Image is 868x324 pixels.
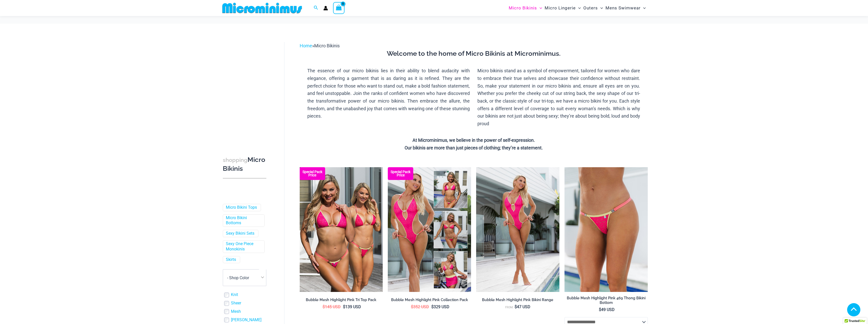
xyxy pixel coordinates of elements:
span: Outers [583,2,598,15]
span: $ [599,307,601,312]
h3: Welcome to the home of Micro Bikinis at Microminimus. [304,49,644,58]
span: Menu Toggle [598,2,603,15]
h3: Micro Bikinis [223,156,266,173]
span: Micro Lingerie [545,2,576,15]
span: Micro Bikinis [314,43,340,48]
nav: Site Navigation [507,1,648,15]
h2: Bubble Mesh Highlight Pink Bikini Range [476,298,559,302]
bdi: 139 USD [343,304,361,309]
a: Micro Bikini Bottoms [226,215,260,226]
a: Collection Pack F Collection Pack BCollection Pack B [388,167,471,292]
p: The essence of our micro bikinis lies in their ability to blend audacity with elegance, offering ... [307,67,470,120]
span: $ [323,304,325,309]
a: View Shopping Cart, empty [333,2,345,14]
h2: Bubble Mesh Highlight Pink Collection Pack [388,298,471,302]
span: shopping [223,157,247,163]
a: Skirts [226,257,236,262]
a: Tri Top Pack F Tri Top Pack BTri Top Pack B [300,167,383,292]
a: Search icon link [314,5,318,11]
a: Sheer [231,301,241,306]
b: Special Pack Price [388,170,413,177]
a: Bubble Mesh Highlight Pink 469 Thong 01Bubble Mesh Highlight Pink 469 Thong 02Bubble Mesh Highlig... [564,167,648,292]
b: Special Pack Price [300,170,325,177]
a: OutersMenu ToggleMenu Toggle [582,2,604,15]
a: Home [300,43,312,48]
a: Micro BikinisMenu ToggleMenu Toggle [507,2,543,15]
bdi: 47 USD [515,304,530,309]
a: Sexy Bikini Sets [226,231,254,236]
bdi: 329 USD [431,304,449,309]
span: - Shop Color [227,275,249,280]
a: Bubble Mesh Highlight Pink Tri Top Pack [300,298,383,304]
a: [PERSON_NAME] [231,317,261,323]
span: Menu Toggle [576,2,581,15]
img: Collection Pack F [388,167,471,292]
a: Bubble Mesh Highlight Pink Bikini Range [476,298,559,304]
strong: Our bikinis are more than just pieces of clothing; they’re a statement. [405,145,543,150]
p: Micro bikinis stand as a symbol of empowerment, tailored for women who dare to embrace their true... [477,67,640,128]
a: Bubble Mesh Highlight Pink 469 Thong Bikini Bottom [564,296,648,307]
span: $ [515,304,517,309]
img: Bubble Mesh Highlight Pink 469 Thong 01 [564,167,648,292]
bdi: 352 USD [411,304,429,309]
a: Knit [231,292,238,298]
a: Mens SwimwearMenu ToggleMenu Toggle [604,2,647,15]
img: Tri Top Pack F [300,167,383,292]
span: $ [411,304,413,309]
span: - Shop Color [223,270,266,286]
span: - Shop Color [223,269,266,286]
h2: Bubble Mesh Highlight Pink Tri Top Pack [300,298,383,302]
a: Account icon link [323,6,328,10]
img: Bubble Mesh Highlight Pink 819 One Piece 01 [476,167,559,292]
span: » [300,43,340,48]
bdi: 49 USD [599,307,615,312]
span: Mens Swimwear [605,2,641,15]
a: Mesh [231,309,241,314]
bdi: 145 USD [323,304,341,309]
span: Menu Toggle [641,2,646,15]
a: Bubble Mesh Highlight Pink Collection Pack [388,298,471,304]
span: Menu Toggle [537,2,542,15]
span: $ [343,304,345,309]
a: Sexy One Piece Monokinis [226,241,260,252]
img: MM SHOP LOGO FLAT [220,2,304,14]
span: $ [431,304,434,309]
a: Bubble Mesh Highlight Pink 819 One Piece 01Bubble Mesh Highlight Pink 819 One Piece 03Bubble Mesh... [476,167,559,292]
a: Micro LingerieMenu ToggleMenu Toggle [543,2,582,15]
iframe: TrustedSite Certified [223,38,269,140]
span: Micro Bikinis [509,2,537,15]
strong: At Microminimus, we believe in the power of self-expression. [412,137,535,143]
h2: Bubble Mesh Highlight Pink 469 Thong Bikini Bottom [564,296,648,305]
span: From: [505,306,513,309]
a: Micro Bikini Tops [226,205,257,210]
